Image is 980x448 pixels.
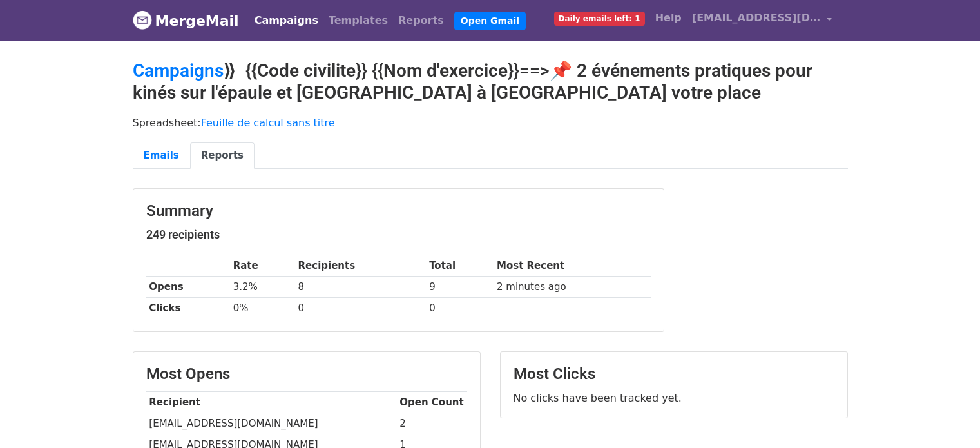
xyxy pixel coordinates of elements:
[426,255,494,277] th: Total
[514,365,834,384] h3: Most Clicks
[133,60,848,103] h2: ⟫ {{Code civilite}} {{Nom d'exercice}}==>📌 2 événements pratiques pour kinés sur l'épaule et [GEO...
[454,12,526,30] a: Open Gmail
[916,386,980,448] div: Widget de chat
[230,277,295,298] td: 3.2%
[295,255,427,277] th: Recipients
[201,117,335,129] a: Feuille de calcul sans titre
[133,142,190,169] a: Emails
[426,277,494,298] td: 9
[549,5,650,31] a: Daily emails left: 1
[393,8,449,34] a: Reports
[514,391,834,405] p: No clicks have been tracked yet.
[397,413,467,434] td: 2
[133,7,239,34] a: MergeMail
[687,5,838,35] a: [EMAIL_ADDRESS][DOMAIN_NAME]
[295,298,427,319] td: 0
[323,8,393,34] a: Templates
[190,142,255,169] a: Reports
[397,392,467,413] th: Open Count
[146,298,230,319] th: Clicks
[494,277,650,298] td: 2 minutes ago
[146,365,467,384] h3: Most Opens
[295,277,427,298] td: 8
[916,386,980,448] iframe: Chat Widget
[146,202,651,220] h3: Summary
[146,277,230,298] th: Opens
[230,298,295,319] td: 0%
[494,255,650,277] th: Most Recent
[133,116,848,130] p: Spreadsheet:
[146,392,397,413] th: Recipient
[650,5,687,31] a: Help
[426,298,494,319] td: 0
[146,228,651,242] h5: 249 recipients
[249,8,323,34] a: Campaigns
[554,12,645,26] span: Daily emails left: 1
[692,10,821,26] span: [EMAIL_ADDRESS][DOMAIN_NAME]
[146,413,397,434] td: [EMAIL_ADDRESS][DOMAIN_NAME]
[230,255,295,277] th: Rate
[133,60,224,81] a: Campaigns
[133,10,152,30] img: MergeMail logo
